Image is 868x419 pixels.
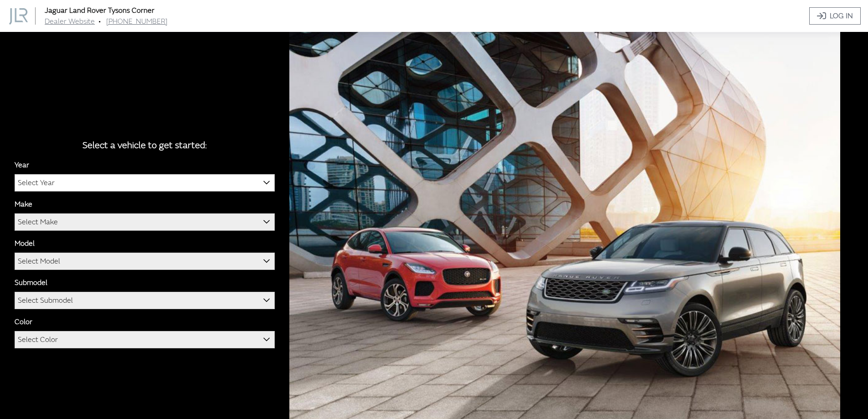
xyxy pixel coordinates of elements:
[15,253,275,270] span: Select Model
[18,214,58,230] span: Select Make
[98,17,101,26] span: •
[15,277,47,288] label: Submodel
[15,160,29,171] label: Year
[18,331,58,348] span: Select Color
[18,292,73,309] span: Select Submodel
[18,175,55,191] span: Select Year
[15,174,275,191] span: Select Year
[15,331,274,348] span: Select Color
[15,238,35,249] label: Model
[15,214,274,230] span: Select Make
[45,17,95,26] a: Dealer Website
[18,253,60,269] span: Select Model
[15,253,274,269] span: Select Model
[106,17,168,26] a: [PHONE_NUMBER]
[9,7,43,24] a: Jaguar Land Rover Tysons Corner logo
[809,7,861,25] a: Log In
[15,139,275,152] div: Select a vehicle to get started:
[830,10,853,21] span: Log In
[15,292,274,309] span: Select Submodel
[9,8,28,25] img: Dashboard
[45,6,154,15] a: Jaguar Land Rover Tysons Corner
[15,175,274,191] span: Select Year
[15,292,275,309] span: Select Submodel
[15,331,275,348] span: Select Color
[15,316,32,327] label: Color
[15,199,32,210] label: Make
[15,213,275,231] span: Select Make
